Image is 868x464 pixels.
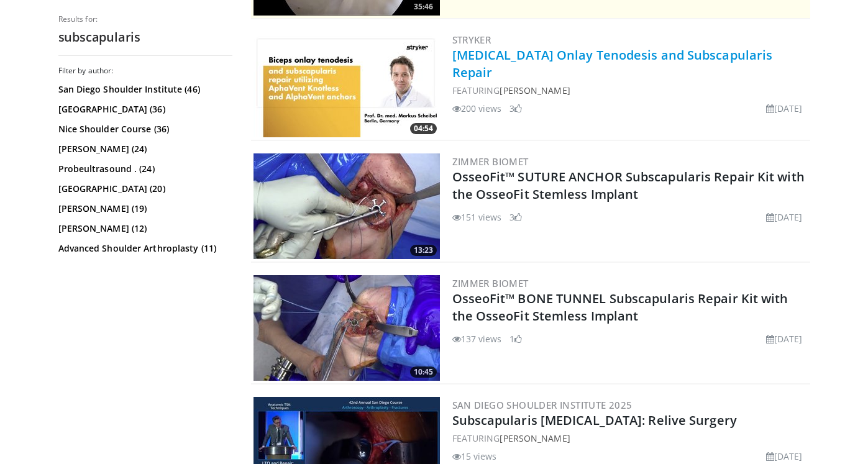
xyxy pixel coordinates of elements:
li: 3 [509,102,522,115]
a: 10:45 [254,275,440,381]
a: [GEOGRAPHIC_DATA] (36) [58,103,229,116]
a: [PERSON_NAME] (24) [58,143,229,155]
div: FEATURING [452,432,808,445]
a: Advanced Shoulder Arthroplasty (11) [58,242,229,255]
li: [DATE] [766,332,803,345]
a: 13:23 [254,153,440,259]
div: FEATURING [452,84,808,97]
li: 3 [509,211,522,224]
img: 2f1af013-60dc-4d4f-a945-c3496bd90c6e.300x170_q85_crop-smart_upscale.jpg [254,275,440,381]
li: 137 views [452,332,502,345]
li: [DATE] [766,211,803,224]
a: [MEDICAL_DATA] Onlay Tenodesis and Subscapularis Repair [452,47,773,81]
a: Probeultrasound . (24) [58,163,229,175]
a: San Diego Shoulder Institute (46) [58,83,229,96]
a: Zimmer Biomet [452,155,529,168]
span: 04:54 [410,123,437,134]
p: Results for: [58,14,232,24]
span: 10:45 [410,366,437,378]
li: [DATE] [766,102,803,115]
li: 200 views [452,102,502,115]
li: 151 views [452,211,502,224]
a: [PERSON_NAME] [500,432,570,444]
a: [PERSON_NAME] [500,84,570,96]
a: OsseoFit™ SUTURE ANCHOR Subscapularis Repair Kit with the OsseoFit Stemless Implant [452,168,805,202]
img: 40c8acad-cf15-4485-a741-123ec1ccb0c0.300x170_q85_crop-smart_upscale.jpg [254,153,440,259]
li: [DATE] [766,450,803,463]
a: Stryker [452,34,491,46]
a: 04:54 [254,32,440,137]
a: San Diego Shoulder Institute 2025 [452,399,633,411]
a: Subscapularis [MEDICAL_DATA]: Relive Surgery [452,412,737,429]
a: Zimmer Biomet [452,277,529,289]
a: [PERSON_NAME] (19) [58,202,229,215]
a: [PERSON_NAME] (12) [58,222,229,235]
a: Nice Shoulder Course (36) [58,123,229,135]
a: OsseoFit™ BONE TUNNEL Subscapularis Repair Kit with the OsseoFit Stemless Implant [452,290,788,324]
li: 1 [509,332,522,345]
span: 35:46 [410,1,437,12]
img: f0e53f01-d5db-4f12-81ed-ecc49cba6117.300x170_q85_crop-smart_upscale.jpg [254,32,440,137]
h2: subscapularis [58,29,232,45]
span: 13:23 [410,245,437,256]
a: [GEOGRAPHIC_DATA] (20) [58,183,229,195]
h3: Filter by author: [58,66,232,76]
li: 15 views [452,450,497,463]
